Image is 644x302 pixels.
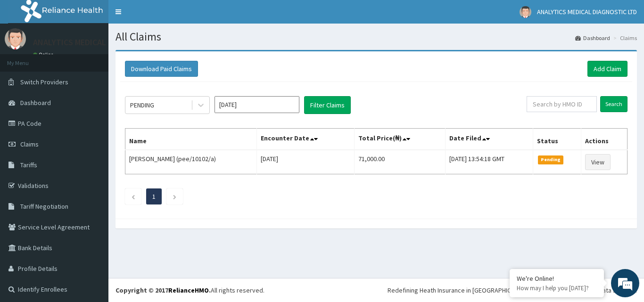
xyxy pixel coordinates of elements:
[537,8,637,16] span: ANALYTICS MEDICAL DIAGNOSTIC LTD
[585,154,611,170] a: View
[575,34,610,42] a: Dashboard
[611,34,637,42] li: Claims
[215,96,299,113] input: Select Month and Year
[581,129,627,150] th: Actions
[388,286,637,295] div: Redefining Heath Insurance in [GEOGRAPHIC_DATA] using Telemedicine and Data Science!
[517,274,597,283] div: We're Online!
[125,129,257,150] th: Name
[20,161,37,169] span: Tariffs
[533,129,581,150] th: Status
[20,140,39,148] span: Claims
[131,192,135,201] a: Previous page
[20,202,68,211] span: Tariff Negotiation
[355,129,446,150] th: Total Price(₦)
[125,150,257,174] td: [PERSON_NAME] (pee/10102/a)
[125,61,198,77] button: Download Paid Claims
[173,192,177,201] a: Next page
[517,284,597,292] p: How may I help you today?
[20,98,51,107] span: Dashboard
[152,192,156,201] a: Page 1 is your current page
[130,100,154,110] div: PENDING
[304,96,351,114] button: Filter Claims
[33,38,169,47] p: ANALYTICS MEDICAL DIAGNOSTIC LTD
[5,28,26,49] img: User Image
[168,286,209,294] a: RelianceHMO
[538,155,564,164] span: Pending
[33,51,56,58] a: Online
[116,31,637,43] h1: All Claims
[108,278,644,302] footer: All rights reserved.
[520,6,531,18] img: User Image
[587,61,627,77] a: Add Claim
[527,96,597,112] input: Search by HMO ID
[600,96,627,112] input: Search
[445,150,533,174] td: [DATE] 13:54:18 GMT
[256,129,355,150] th: Encounter Date
[256,150,355,174] td: [DATE]
[20,78,68,86] span: Switch Providers
[445,129,533,150] th: Date Filed
[355,150,446,174] td: 71,000.00
[116,286,211,294] strong: Copyright © 2017 .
